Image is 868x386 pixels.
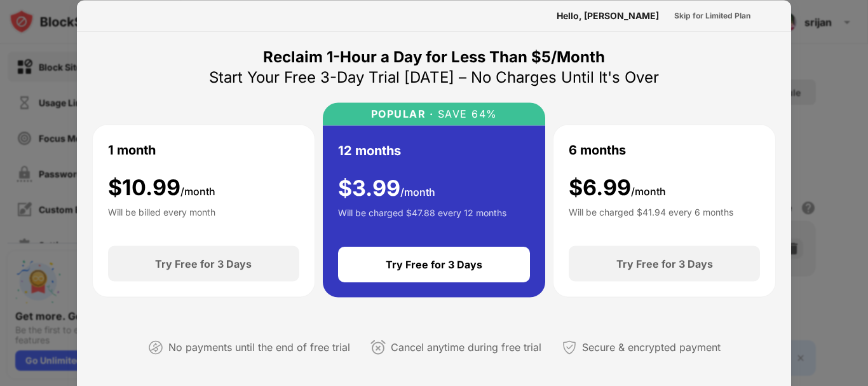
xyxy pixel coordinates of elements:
img: not-paying [148,340,163,355]
img: secured-payment [562,340,577,355]
div: Try Free for 3 Days [616,258,713,270]
div: Secure & encrypted payment [582,338,721,357]
div: Reclaim 1-Hour a Day for Less Than $5/Month [263,46,605,67]
div: SAVE 64% [433,107,498,120]
div: Try Free for 3 Days [386,258,482,271]
div: $ 6.99 [569,174,666,200]
span: /month [180,184,215,197]
img: cancel-anytime [370,340,386,355]
div: Hello, [PERSON_NAME] [557,10,659,20]
div: No payments until the end of free trial [168,338,350,357]
div: Will be charged $41.94 every 6 months [569,205,733,231]
div: Cancel anytime during free trial [391,338,541,357]
span: /month [400,185,435,198]
div: Will be charged $47.88 every 12 months [338,206,506,231]
div: $ 3.99 [338,175,435,201]
div: POPULAR · [371,107,434,120]
div: Skip for Limited Plan [674,9,750,22]
div: Try Free for 3 Days [155,258,252,270]
div: 6 months [569,140,626,159]
div: Will be billed every month [108,205,215,231]
div: Start Your Free 3-Day Trial [DATE] – No Charges Until It's Over [209,67,659,87]
span: /month [631,184,666,197]
div: 12 months [338,141,401,160]
div: 1 month [108,140,156,159]
div: $ 10.99 [108,174,215,200]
